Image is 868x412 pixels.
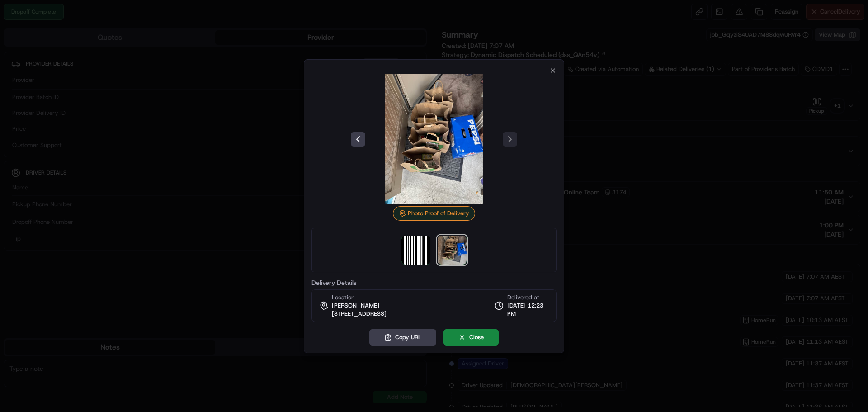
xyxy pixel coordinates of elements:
button: Close [443,329,499,346]
img: photo_proof_of_delivery image [369,74,499,204]
img: barcode_scan_on_pickup image [401,236,430,265]
label: Delivery Details [311,279,557,286]
span: [STREET_ADDRESS] [332,310,387,318]
span: [PERSON_NAME] [332,302,379,310]
img: photo_proof_of_delivery image [438,236,467,265]
div: Photo Proof of Delivery [393,206,475,221]
span: Location [332,294,354,302]
span: [DATE] 12:23 PM [507,302,549,318]
span: Delivered at [507,294,549,302]
button: Copy URL [369,329,436,346]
